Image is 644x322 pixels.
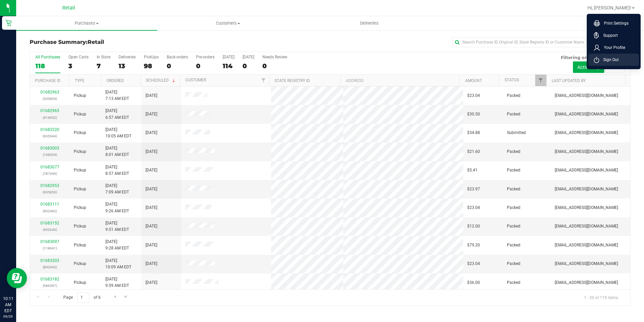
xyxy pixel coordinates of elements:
span: Packed [507,92,520,99]
span: Pickup [74,111,86,117]
div: [DATE] [223,55,234,59]
span: Hi, [PERSON_NAME]! [587,5,631,10]
a: Type [75,78,85,83]
p: (986397) [34,283,66,289]
span: [DATE] [146,205,157,211]
a: Customers [157,16,298,30]
span: Submitted [507,130,526,136]
span: [EMAIL_ADDRESS][DOMAIN_NAME] [555,205,618,211]
span: [DATE] [146,149,157,155]
div: 0 [196,62,215,70]
span: Retail [88,39,104,45]
a: State Registry ID [275,78,310,83]
span: Retail [62,5,75,11]
span: [EMAIL_ADDRESS][DOMAIN_NAME] [555,167,618,173]
span: Pickup [74,149,86,155]
span: [DATE] 6:57 AM EDT [105,108,129,120]
span: Page of 6 [58,292,106,303]
span: $36.00 [467,279,480,286]
a: Go to the last page [121,292,131,301]
div: 3 [68,62,89,70]
a: Purchase ID [35,78,61,83]
span: [EMAIL_ADDRESS][DOMAIN_NAME] [555,149,618,155]
span: [EMAIL_ADDRESS][DOMAIN_NAME] [555,186,618,192]
span: [EMAIL_ADDRESS][DOMAIN_NAME] [555,242,618,248]
span: [DATE] [146,242,157,248]
span: Packed [507,205,520,211]
span: Pickup [74,242,86,248]
div: 114 [223,62,234,70]
a: Amount [465,78,482,83]
span: $21.60 [467,149,480,155]
span: $79.20 [467,242,480,248]
span: [DATE] 7:09 AM EDT [105,183,129,195]
span: Deliveries [351,20,388,26]
span: Pickup [74,261,86,267]
a: Ordered [106,78,124,83]
a: 01683111 [40,202,59,207]
span: [DATE] [146,111,157,117]
a: 01683182 [40,277,59,281]
span: Packed [507,111,520,117]
a: Last Updated By [552,78,586,83]
div: 7 [97,62,110,70]
div: 0 [243,62,254,70]
input: Search Purchase ID, Original ID, State Registry ID or Customer Name... [452,37,587,47]
span: [DATE] 10:05 AM EDT [105,127,131,139]
span: Packed [507,149,520,155]
div: All Purchases [35,55,60,59]
span: $30.50 [467,111,480,117]
span: Packed [507,242,520,248]
a: 01682965 [40,108,59,113]
a: Customer [185,78,206,82]
p: (402636) [34,226,66,233]
span: [EMAIL_ADDRESS][DOMAIN_NAME] [555,261,618,267]
div: Back-orders [167,55,188,59]
span: Pickup [74,92,86,99]
span: $5.41 [467,167,478,173]
div: In Store [97,55,110,59]
div: Deliveries [119,55,136,59]
span: $23.04 [467,205,480,211]
iframe: Resource center [7,268,27,288]
span: Support [599,32,618,39]
span: [EMAIL_ADDRESS][DOMAIN_NAME] [555,92,618,99]
span: Sign Out [599,56,619,63]
span: [EMAIL_ADDRESS][DOMAIN_NAME] [555,279,618,286]
inline-svg: Retail [5,20,12,26]
span: Packed [507,167,520,173]
p: 10:11 AM EDT [3,296,13,314]
a: 01682963 [40,90,59,95]
th: Address [341,75,459,86]
span: [DATE] [146,261,157,267]
span: [EMAIL_ADDRESS][DOMAIN_NAME] [555,111,618,117]
p: (902462) [34,208,66,214]
span: [DATE] 10:09 AM EDT [105,258,131,270]
span: $23.04 [467,261,480,267]
a: 01682953 [40,183,59,188]
span: Filtering on status: [561,55,605,60]
div: [DATE] [243,55,254,59]
div: 118 [35,62,60,70]
div: 0 [262,62,287,70]
p: (916652) [34,114,66,121]
span: Pickup [74,130,86,136]
a: 01683005 [40,146,59,151]
p: (787049) [34,170,66,177]
a: 01683097 [40,239,59,244]
a: Support [594,32,636,39]
a: 01683152 [40,221,59,225]
button: Active only [573,61,604,73]
span: Pickup [74,186,86,192]
a: 01683203 [40,258,59,263]
p: (118641) [34,245,66,251]
a: Deliveries [299,16,440,30]
p: (335834) [34,96,66,102]
span: Pickup [74,279,86,286]
span: $12.00 [467,223,480,230]
span: Packed [507,261,520,267]
span: [DATE] [146,186,157,192]
span: [DATE] 8:57 AM EDT [105,164,129,177]
p: (905850) [34,189,66,195]
a: 01683220 [40,127,59,132]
